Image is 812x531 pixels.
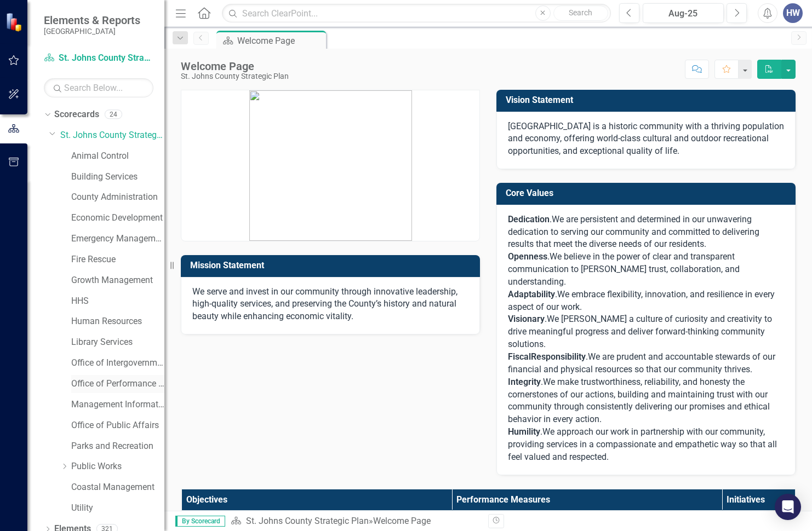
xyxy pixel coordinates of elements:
[506,95,790,105] h3: Vision Statement
[44,52,153,65] a: St. Johns County Strategic Plan
[222,4,611,23] input: Search ClearPoint...
[508,214,552,224] span: .
[529,251,547,262] span: ness
[71,460,164,473] a: Public Works
[508,426,777,462] span: We approach our work in partnership with our community, providing services in a compassionate and...
[71,191,164,204] a: County Administration
[71,336,164,349] a: Library Services
[775,494,801,520] div: Open Intercom Messenger
[105,110,122,119] div: 24
[647,7,720,20] div: Aug-25
[508,314,547,324] span: .
[508,121,784,157] span: [GEOGRAPHIC_DATA] is a historic community with a thriving population and economy, offering world-...
[508,351,531,362] span: Fiscal
[508,289,555,299] span: Adaptability
[508,426,542,437] span: .
[71,233,164,245] a: Emergency Management
[508,214,759,250] span: We are persistent and determined in our unwavering dedication to serving our community and commit...
[71,357,164,370] a: Office of Intergovernmental Affairs
[71,481,164,494] a: Coastal Management
[71,315,164,328] a: Human Resources
[71,440,164,453] a: Parks and Recreation
[71,212,164,224] a: Economic Development
[373,516,431,526] div: Welcome Page
[71,502,164,515] a: Utility
[71,399,164,411] a: Management Information Systems
[71,150,164,163] a: Animal Control
[508,314,545,324] strong: Visionary
[569,8,592,17] span: Search
[508,214,550,224] strong: Dedication
[71,295,164,308] a: HHS
[71,171,164,183] a: Building Services
[231,515,480,528] div: »
[5,12,25,31] img: ClearPoint Strategy
[508,351,775,374] span: We are prudent and accountable stewards of our financial and physical resources so that our commu...
[508,426,540,437] strong: Humility
[71,253,164,266] a: Fire Rescue
[555,289,557,299] span: .
[508,377,770,425] span: We make trustworthiness, reliability, and honesty the cornerstones of our actions, building and m...
[506,188,790,198] h3: Core Values
[181,60,289,72] div: Welcome Page
[586,351,588,362] span: .
[508,314,772,349] span: We [PERSON_NAME] a culture of curiosity and creativity to drive meaningful progress and deliver f...
[547,251,550,262] span: .
[237,34,323,48] div: Welcome Page
[44,78,153,97] input: Search Below...
[190,261,474,270] h3: Mission Statement
[71,378,164,390] a: Office of Performance & Transparency
[71,419,164,432] a: Office of Public Affairs
[44,14,140,27] span: Elements & Reports
[508,289,775,312] span: We embrace flexibility, innovation, and resilience in every aspect of our work.
[60,129,164,142] a: St. Johns County Strategic Plan
[71,274,164,287] a: Growth Management
[192,286,458,322] span: We serve and invest in our community through innovative leadership, high-quality services, and pr...
[508,251,529,262] span: Open
[576,351,586,362] span: ity
[643,3,724,23] button: Aug-25
[553,5,608,21] button: Search
[44,27,140,36] small: [GEOGRAPHIC_DATA]
[246,516,369,526] a: St. Johns County Strategic Plan
[508,377,541,387] strong: Integrity
[508,251,740,287] span: We believe in the power of clear and transparent communication to [PERSON_NAME] trust, collaborat...
[531,351,576,362] span: Responsibil
[249,90,412,241] img: mceclip0.png
[175,516,225,527] span: By Scorecard
[181,72,289,80] div: St. Johns County Strategic Plan
[508,377,543,387] span: .
[783,3,803,23] button: HW
[54,108,99,121] a: Scorecards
